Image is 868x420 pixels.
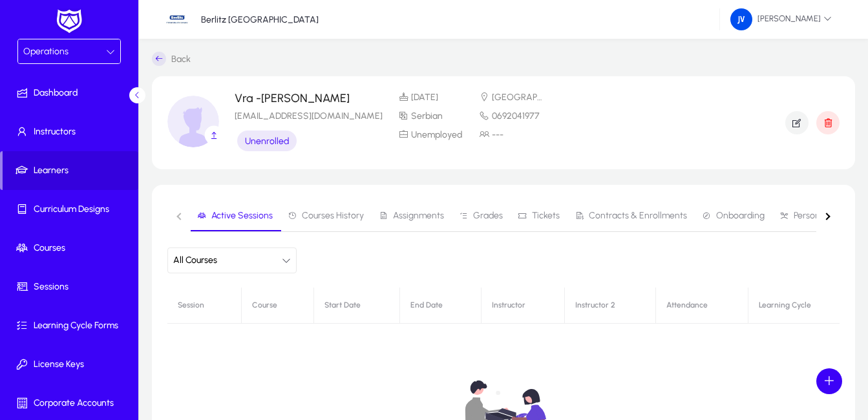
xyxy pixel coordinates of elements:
[23,46,69,57] span: Operations
[211,211,273,220] span: Active Sessions
[3,242,141,255] span: Courses
[3,112,141,151] a: Instructors
[3,345,141,384] a: License Keys
[730,8,832,30] span: [PERSON_NAME]
[3,306,141,345] a: Learning Cycle Forms
[589,211,687,220] span: Contracts & Enrollments
[393,211,444,220] span: Assignments
[720,8,842,31] button: [PERSON_NAME]
[235,110,383,123] p: [EMAIL_ADDRESS][DOMAIN_NAME]
[3,125,141,138] span: Instructors
[411,129,462,140] span: Unemployed
[3,397,141,410] span: Corporate Accounts
[492,129,503,140] span: ---
[167,96,219,147] img: profile_image
[201,14,319,25] p: Berlitz [GEOGRAPHIC_DATA]
[53,8,85,35] img: white-logo.png
[245,136,289,147] span: Unenrolled
[411,110,443,121] span: Serbian
[3,190,141,229] a: Curriculum Designs
[532,211,560,220] span: Tickets
[3,319,141,332] span: Learning Cycle Forms
[492,92,547,103] span: [GEOGRAPHIC_DATA]
[3,229,141,268] a: Courses
[3,74,141,112] a: Dashboard
[411,92,438,103] span: [DATE]
[492,110,540,121] span: 0692041977
[235,92,383,105] p: Vra -[PERSON_NAME]
[165,7,189,32] img: 34.jpg
[152,52,191,66] a: Back
[716,211,765,220] span: Onboarding
[730,8,752,30] img: 162.png
[3,164,138,177] span: Learners
[3,280,141,293] span: Sessions
[3,268,141,306] a: Sessions
[3,203,141,216] span: Curriculum Designs
[3,358,141,371] span: License Keys
[302,211,364,220] span: Courses History
[173,247,217,273] span: All Courses
[3,87,141,100] span: Dashboard
[473,211,503,220] span: Grades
